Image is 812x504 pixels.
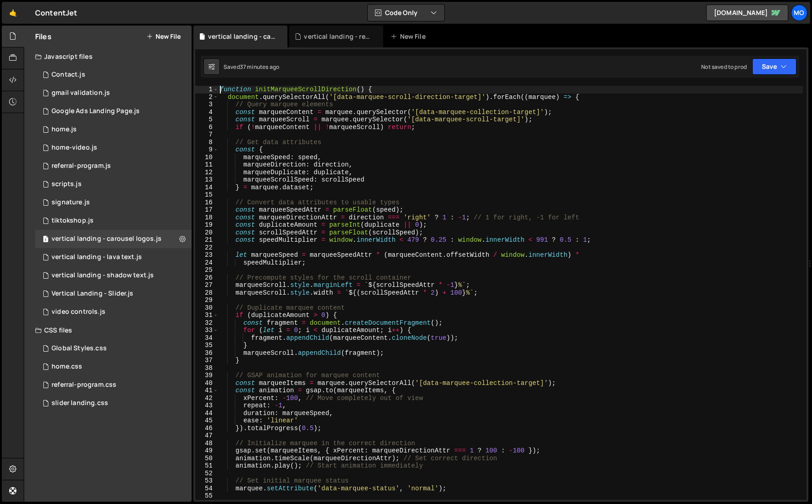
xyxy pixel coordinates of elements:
div: 25 [195,266,219,274]
div: 10184/30310.js [35,212,192,230]
span: 1 [43,236,48,244]
div: 52 [195,470,219,478]
div: 20 [195,229,219,237]
div: vertical landing - lava text.js [52,253,142,261]
div: vertical landing - reveal scropp.js [304,32,372,41]
div: 29 [195,296,219,304]
div: 27 [195,281,219,289]
div: 10184/44936.js [35,230,192,248]
div: 31 [195,312,219,319]
div: 18 [195,214,219,222]
div: referral-program.css [52,381,116,389]
div: 50 [195,455,219,462]
div: scripts.js [52,180,82,188]
div: 13 [195,176,219,184]
div: 23 [195,251,219,259]
div: 38 [195,364,219,372]
div: 47 [195,432,219,440]
button: Code Only [368,5,444,21]
div: 3 [195,101,219,109]
div: 19 [195,221,219,229]
div: 55 [195,492,219,500]
div: tiktokshop.js [52,217,94,225]
div: 10 [195,154,219,161]
div: 10184/36849.js [35,102,192,120]
div: 10184/43272.js [35,139,192,157]
div: slider landing.css [52,399,108,407]
button: New File [146,33,181,40]
div: 40 [195,379,219,387]
div: 10184/43538.js [35,303,192,321]
div: video controls.js [52,308,105,316]
div: 37 [195,357,219,364]
div: Saved [224,63,279,71]
div: 10184/39870.css [35,358,192,376]
div: 44 [195,410,219,417]
div: Global Styles.css [52,344,107,353]
div: Javascript files [24,47,192,66]
div: Vertical Landing - Slider.js [52,290,133,298]
div: 1 [195,86,219,94]
div: 36 [195,349,219,357]
div: 10184/37629.css [35,376,192,394]
div: 26 [195,274,219,282]
div: home-video.js [52,144,97,152]
div: 10184/22928.js [35,175,192,193]
div: 10184/44784.js [35,266,192,285]
div: 41 [195,387,219,395]
div: Google Ads Landing Page.js [52,107,140,115]
div: home.js [52,125,77,134]
div: 16 [195,199,219,207]
div: 46 [195,425,219,432]
a: Mo [791,5,807,21]
div: 53 [195,477,219,485]
div: 34 [195,334,219,342]
div: 9 [195,146,219,154]
div: New File [390,32,429,41]
div: 48 [195,440,219,447]
a: 🤙 [2,2,24,24]
div: 12 [195,169,219,177]
div: vertical landing - carousel logos.js [208,32,276,41]
div: 37 minutes ago [240,63,279,71]
div: 7 [195,131,219,139]
a: [DOMAIN_NAME] [706,5,788,21]
div: 22 [195,244,219,252]
div: 30 [195,304,219,312]
div: gmail validation.js [52,89,110,97]
div: 14 [195,184,219,192]
div: 10184/34477.js [35,193,192,212]
div: vertical landing - shadow text.js [52,271,154,280]
button: Save [752,58,796,75]
div: 28 [195,289,219,297]
div: 2 [195,94,219,101]
div: 32 [195,319,219,327]
div: 10184/38486.js [35,84,192,102]
div: 10184/44517.js [35,285,192,303]
div: 39 [195,372,219,379]
h2: Files [35,31,52,42]
div: 21 [195,236,219,244]
div: 43 [195,402,219,410]
div: 4 [195,109,219,116]
div: ContentJet [35,7,78,18]
div: 10184/37166.js [35,66,192,84]
div: 33 [195,327,219,334]
div: 10184/44518.css [35,394,192,412]
div: vertical landing - carousel logos.js [52,235,161,243]
div: 11 [195,161,219,169]
div: 49 [195,447,219,455]
div: 10184/44785.js [35,248,192,266]
div: Contact.js [52,71,85,79]
div: Not saved to prod [701,63,747,71]
div: 10184/38499.css [35,339,192,358]
div: referral-program.js [52,162,111,170]
div: CSS files [24,321,192,339]
div: 24 [195,259,219,267]
div: 54 [195,485,219,493]
div: signature.js [52,198,90,207]
div: home.css [52,363,82,371]
div: 6 [195,124,219,131]
div: 8 [195,139,219,146]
